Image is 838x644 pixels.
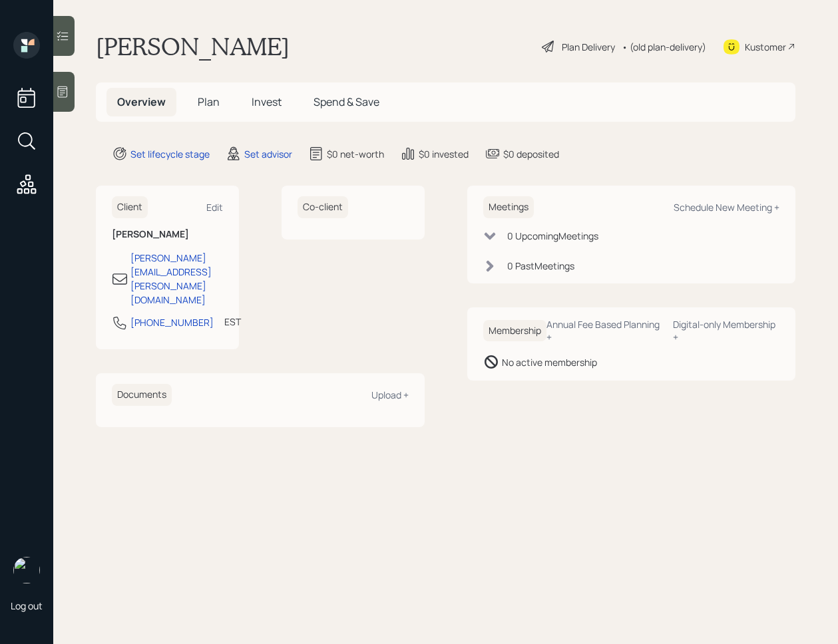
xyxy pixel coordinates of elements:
[112,196,148,218] h6: Client
[507,259,574,273] div: 0 Past Meeting s
[13,557,40,583] img: retirable_logo.png
[483,196,534,218] h6: Meetings
[224,315,241,329] div: EST
[252,94,282,109] span: Invest
[419,147,469,161] div: $0 invested
[198,94,220,109] span: Plan
[112,229,223,240] h6: [PERSON_NAME]
[327,147,384,161] div: $0 net-worth
[562,40,615,54] div: Plan Delivery
[298,196,348,218] h6: Co-client
[546,318,663,343] div: Annual Fee Based Planning +
[314,94,379,109] span: Spend & Save
[206,201,223,214] div: Edit
[503,147,559,161] div: $0 deposited
[674,201,779,214] div: Schedule New Meeting +
[622,40,706,54] div: • (old plan-delivery)
[745,40,786,54] div: Kustomer
[244,147,292,161] div: Set advisor
[117,94,166,109] span: Overview
[507,229,598,243] div: 0 Upcoming Meeting s
[130,315,214,329] div: [PHONE_NUMBER]
[130,147,210,161] div: Set lifecycle stage
[112,384,172,406] h6: Documents
[502,355,597,369] div: No active membership
[11,599,43,612] div: Log out
[483,320,546,342] h6: Membership
[673,318,779,343] div: Digital-only Membership +
[371,389,409,401] div: Upload +
[96,32,290,61] h1: [PERSON_NAME]
[130,251,223,307] div: [PERSON_NAME][EMAIL_ADDRESS][PERSON_NAME][DOMAIN_NAME]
